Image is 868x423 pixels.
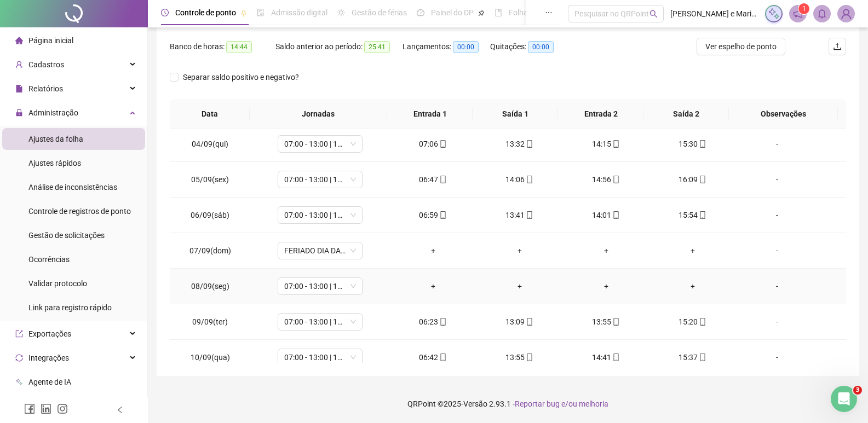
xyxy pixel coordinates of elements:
[658,245,727,257] div: +
[250,99,387,129] th: Jornadas
[495,9,502,16] span: book
[28,329,71,338] span: Exportações
[15,37,23,44] span: home
[240,10,247,16] span: pushpin
[403,40,490,53] div: Lançamentos:
[179,71,303,83] span: Separar saldo positivo e negativo?
[28,207,131,216] span: Controle de registros de ponto
[15,109,23,117] span: lock
[698,176,706,183] span: mobile
[463,399,487,408] span: Versão
[271,8,327,17] span: Admissão digital
[658,173,727,186] div: 16:09
[698,354,706,361] span: mobile
[28,303,112,312] span: Link para registro rápido
[768,8,780,20] img: sparkle-icon.fc2bf0ac1784a2077858766a79e2daf3.svg
[438,318,447,326] span: mobile
[438,176,447,183] span: mobile
[28,135,83,143] span: Ajustes da folha
[28,255,70,264] span: Ocorrências
[191,211,229,219] span: 06/09(sáb)
[658,316,727,328] div: 15:20
[572,351,641,363] div: 14:41
[643,99,729,129] th: Saída 2
[525,140,533,148] span: mobile
[572,138,641,150] div: 14:15
[853,386,862,395] span: 3
[745,209,809,221] div: -
[417,9,424,16] span: dashboard
[525,211,533,219] span: mobile
[698,318,706,326] span: mobile
[170,40,275,53] div: Banco de horas:
[658,138,727,150] div: 15:30
[257,9,265,16] span: file-done
[485,209,554,221] div: 13:41
[485,245,554,257] div: +
[833,42,842,51] span: upload
[658,209,727,221] div: 15:54
[116,406,124,414] span: left
[189,246,231,255] span: 07/09(dom)
[438,140,447,148] span: mobile
[15,330,23,338] span: export
[817,9,827,19] span: bell
[148,385,868,423] footer: QRPoint © 2025 - 2.93.1 -
[28,108,78,117] span: Administração
[28,354,69,362] span: Integrações
[658,351,727,363] div: 15:37
[611,318,620,326] span: mobile
[572,209,641,221] div: 14:01
[485,351,554,363] div: 13:55
[57,403,68,414] span: instagram
[191,282,229,291] span: 08/09(seg)
[572,173,641,186] div: 14:56
[528,41,554,53] span: 00:00
[284,349,356,366] span: 07:00 - 13:00 | 14:00 - 15:20
[399,138,468,150] div: 07:06
[698,211,706,219] span: mobile
[525,354,533,361] span: mobile
[28,279,87,288] span: Validar protocolo
[649,10,658,18] span: search
[485,173,554,186] div: 14:06
[745,280,809,292] div: -
[191,353,230,362] span: 10/09(qua)
[28,84,63,93] span: Relatórios
[745,316,809,328] div: -
[558,99,643,129] th: Entrada 2
[697,38,785,55] button: Ver espelho de ponto
[745,351,809,363] div: -
[170,99,250,129] th: Data
[438,211,447,219] span: mobile
[745,138,809,150] div: -
[745,173,809,186] div: -
[611,140,620,148] span: mobile
[485,316,554,328] div: 13:09
[275,40,403,53] div: Saldo anterior ao período:
[284,171,356,188] span: 07:00 - 13:00 | 14:00 - 15:20
[611,211,620,219] span: mobile
[175,8,236,17] span: Controle de ponto
[485,138,554,150] div: 13:32
[337,9,345,16] span: sun
[545,9,553,16] span: ellipsis
[364,41,390,53] span: 25:41
[745,245,809,257] div: -
[28,183,117,192] span: Análise de inconsistências
[490,40,574,53] div: Quitações:
[572,245,641,257] div: +
[705,40,777,53] span: Ver espelho de ponto
[515,399,608,408] span: Reportar bug e/ou melhoria
[509,8,579,17] span: Folha de pagamento
[431,8,474,17] span: Painel do DP
[658,280,727,292] div: +
[399,173,468,186] div: 06:47
[226,41,252,53] span: 14:44
[670,8,758,20] span: [PERSON_NAME] e Mariana alimentação ltda
[438,354,447,361] span: mobile
[399,209,468,221] div: 06:59
[838,5,854,22] img: 80235
[572,280,641,292] div: +
[28,378,71,386] span: Agente de IA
